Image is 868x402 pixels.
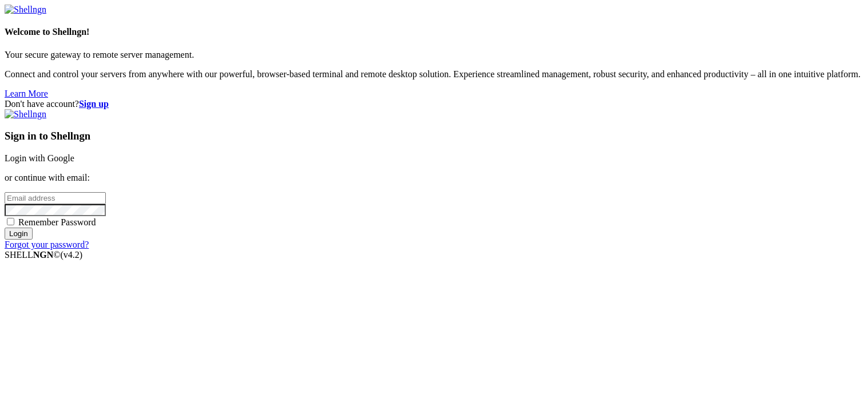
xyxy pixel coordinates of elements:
[5,130,863,142] h3: Sign in to Shellngn
[5,27,863,37] h4: Welcome to Shellngn!
[5,89,48,98] a: Learn More
[61,250,83,260] span: 4.2.0
[18,217,96,227] span: Remember Password
[5,5,46,15] img: Shellngn
[5,250,82,260] span: SHELL ©
[5,69,863,79] p: Connect and control your servers from anywhere with our powerful, browser-based terminal and remo...
[33,250,54,260] b: NGN
[7,218,14,225] input: Remember Password
[5,228,33,240] input: Login
[5,192,106,204] input: Email address
[5,240,89,249] a: Forgot your password?
[5,109,46,120] img: Shellngn
[5,173,863,183] p: or continue with email:
[79,99,109,109] a: Sign up
[5,153,74,163] a: Login with Google
[5,50,863,60] p: Your secure gateway to remote server management.
[5,99,863,109] div: Don't have account?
